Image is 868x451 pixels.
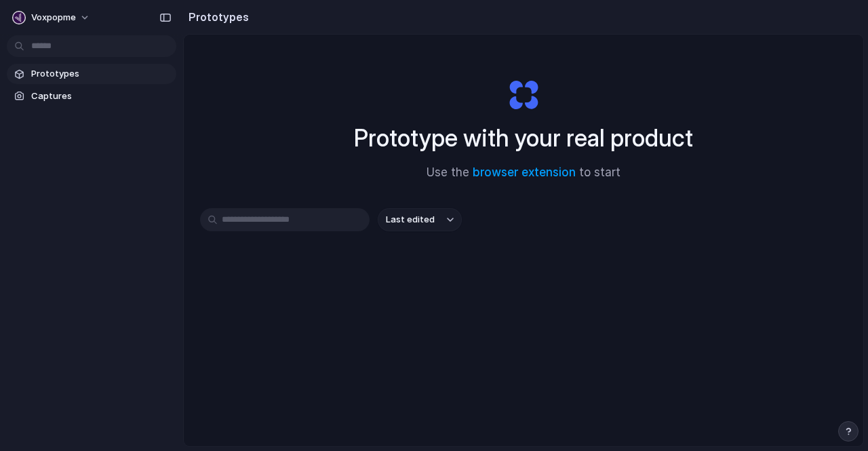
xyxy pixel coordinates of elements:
a: Prototypes [7,64,176,84]
a: browser extension [473,165,576,179]
button: Voxpopme [7,7,97,28]
span: Prototypes [31,67,171,81]
h2: Prototypes [183,9,249,25]
a: Captures [7,86,176,106]
button: Last edited [378,208,462,231]
span: Voxpopme [31,11,76,24]
span: Captures [31,90,171,103]
span: Last edited [386,213,435,227]
h1: Prototype with your real product [354,120,693,156]
span: Use the to start [427,164,620,182]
